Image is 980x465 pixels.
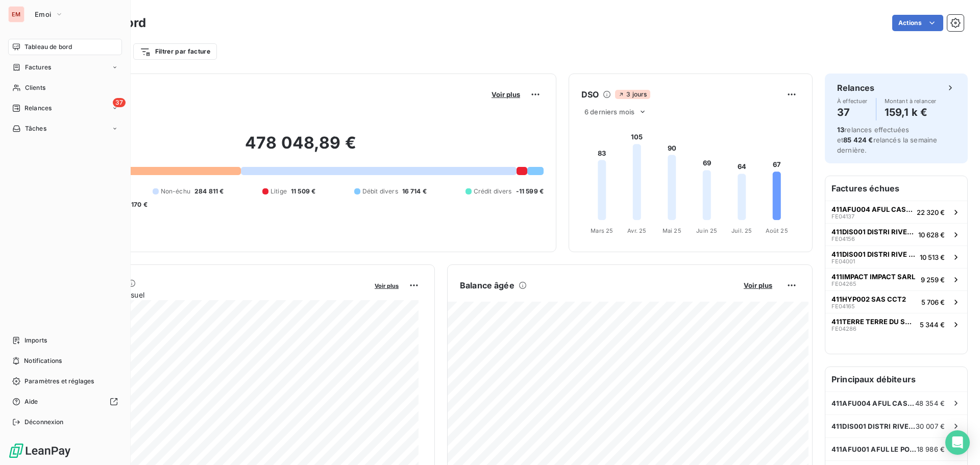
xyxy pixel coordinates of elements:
[35,10,51,18] span: Emoi
[24,42,72,52] span: Tableau de bord
[696,227,717,234] tspan: Juin 25
[843,136,873,144] span: 85 424 €
[831,326,856,332] span: FE04286
[271,187,287,196] span: Litige
[194,187,224,196] span: 284 811 €
[837,104,868,120] h4: 37
[831,236,855,242] span: FE04156
[837,126,844,134] span: 13
[920,253,945,261] span: 10 513 €
[918,231,945,239] span: 10 628 €
[885,104,937,120] h4: 159,1 k €
[837,126,937,154] span: relances effectuées et relancés la semaine dernière.
[8,332,122,349] a: Imports
[627,227,646,234] tspan: Avr. 25
[831,317,916,326] span: 411TERRE TERRE DU SUD CONSTRUCTIONS
[460,279,514,291] h6: Balance âgée
[128,200,148,209] span: -170 €
[8,443,71,459] img: Logo LeanPay
[825,313,967,335] button: 411TERRE TERRE DU SUD CONSTRUCTIONSFE042865 344 €
[24,356,62,365] span: Notifications
[362,187,398,196] span: Débit divers
[474,187,512,196] span: Crédit divers
[488,90,523,99] button: Voir plus
[744,281,772,289] span: Voir plus
[825,290,967,313] button: 411HYP002 SAS CCT2FE041655 706 €
[516,187,544,196] span: -11 599 €
[25,63,51,72] span: Factures
[663,227,681,234] tspan: Mai 25
[24,336,47,345] span: Imports
[8,120,122,137] a: Tâches
[917,445,945,453] span: 18 986 €
[917,208,945,216] span: 22 320 €
[291,187,315,196] span: 11 509 €
[825,201,967,223] button: 411AFU004 AFUL CASABONAFE0413722 320 €
[581,88,599,101] h6: DSO
[24,397,38,406] span: Aide
[402,187,427,196] span: 16 714 €
[8,394,122,410] a: Aide
[825,367,967,391] h6: Principaux débiteurs
[916,422,945,430] span: 30 007 €
[892,15,943,31] button: Actions
[24,377,94,386] span: Paramètres et réglages
[921,298,945,306] span: 5 706 €
[58,289,367,300] span: Chiffre d'affaires mensuel
[831,258,855,264] span: FE04001
[915,399,945,407] span: 48 354 €
[25,124,46,133] span: Tâches
[113,98,126,107] span: 37
[591,227,613,234] tspan: Mars 25
[831,273,915,281] span: 411IMPACT IMPACT SARL
[24,104,52,113] span: Relances
[584,108,634,116] span: 6 derniers mois
[8,59,122,76] a: Factures
[831,205,913,213] span: 411AFU004 AFUL CASABONA
[825,268,967,290] button: 411IMPACT IMPACT SARLFE042659 259 €
[741,281,775,290] button: Voir plus
[375,282,399,289] span: Voir plus
[8,6,24,22] div: EM
[831,445,917,453] span: 411AFU001 AFUL LE PORT SACRE COEUR
[831,295,906,303] span: 411HYP002 SAS CCT2
[492,90,520,99] span: Voir plus
[825,223,967,246] button: 411DIS001 DISTRI RIVE GAUCHEFE0415610 628 €
[25,83,45,92] span: Clients
[731,227,752,234] tspan: Juil. 25
[133,43,217,60] button: Filtrer par facture
[831,250,916,258] span: 411DIS001 DISTRI RIVE GAUCHE
[831,228,914,236] span: 411DIS001 DISTRI RIVE GAUCHE
[8,39,122,55] a: Tableau de bord
[831,399,915,407] span: 411AFU004 AFUL CASABONA
[831,281,856,287] span: FE04265
[945,430,970,455] div: Open Intercom Messenger
[831,213,854,219] span: FE04137
[8,80,122,96] a: Clients
[837,82,874,94] h6: Relances
[372,281,402,290] button: Voir plus
[8,373,122,389] a: Paramètres et réglages
[920,321,945,329] span: 5 344 €
[24,418,64,427] span: Déconnexion
[885,98,937,104] span: Montant à relancer
[837,98,868,104] span: À effectuer
[766,227,788,234] tspan: Août 25
[161,187,190,196] span: Non-échu
[921,276,945,284] span: 9 259 €
[58,133,544,163] h2: 478 048,89 €
[615,90,650,99] span: 3 jours
[831,303,855,309] span: FE04165
[8,100,122,116] a: 37Relances
[825,176,967,201] h6: Factures échues
[825,246,967,268] button: 411DIS001 DISTRI RIVE GAUCHEFE0400110 513 €
[831,422,916,430] span: 411DIS001 DISTRI RIVE GAUCHE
